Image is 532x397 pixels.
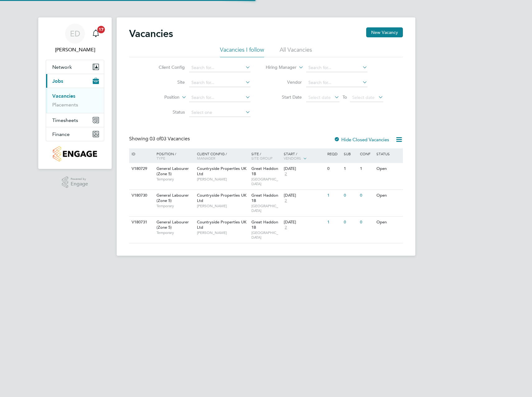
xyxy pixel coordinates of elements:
div: Conf [358,148,375,159]
div: ID [130,148,152,159]
img: countryside-properties-logo-retina.png [53,146,97,161]
div: Open [375,190,402,201]
div: 0 [342,217,358,228]
a: 17 [90,24,102,44]
span: [PERSON_NAME] [197,203,248,208]
div: [DATE] [284,166,324,171]
div: [DATE] [284,193,324,198]
span: Finance [52,131,70,137]
span: Great Haddon 1B [251,166,278,176]
a: Placements [52,102,78,108]
span: [GEOGRAPHIC_DATA] [251,177,281,186]
span: 17 [97,26,105,33]
span: Powered by [71,176,88,182]
nav: Main navigation [38,17,112,169]
span: General Labourer (Zone 5) [156,166,189,176]
div: 0 [358,190,375,201]
span: Type [156,156,165,161]
button: Finance [46,127,104,141]
span: 2 [284,171,288,177]
div: Site / [250,148,282,163]
span: Great Haddon 1B [251,193,278,203]
input: Search for... [306,63,367,72]
span: Countryside Properties UK Ltd [197,166,246,176]
button: Network [46,60,104,74]
span: Countryside Properties UK Ltd [197,219,246,230]
div: V180729 [130,163,152,175]
span: Temporary [156,230,194,235]
span: Engage [71,181,88,187]
span: 2 [284,225,288,230]
label: Position [144,94,180,100]
span: General Labourer (Zone 5) [156,219,189,230]
span: 03 of [150,136,161,142]
div: Jobs [46,88,104,113]
span: Vendors [284,156,301,161]
div: Client Config / [195,148,250,163]
div: Open [375,163,402,175]
label: Status [149,109,185,115]
div: 1 [358,163,375,175]
input: Search for... [189,93,250,102]
div: 0 [326,163,342,175]
span: 03 Vacancies [150,136,190,142]
div: [DATE] [284,220,324,225]
div: Open [375,217,402,228]
a: ED[PERSON_NAME] [46,24,104,54]
label: Start Date [266,94,302,100]
span: [GEOGRAPHIC_DATA] [251,203,281,213]
span: 2 [284,198,288,203]
div: 0 [358,217,375,228]
li: All Vacancies [280,46,312,57]
div: Reqd [326,148,342,159]
button: New Vacancy [366,27,403,37]
a: Vacancies [52,93,75,99]
span: ED [70,30,80,38]
span: Timesheets [52,117,78,123]
button: Timesheets [46,113,104,127]
div: 1 [326,217,342,228]
span: Temporary [156,203,194,208]
input: Search for... [189,63,250,72]
input: Search for... [306,78,367,87]
span: Ellie Davis [46,46,104,54]
li: Vacancies I follow [220,46,264,57]
span: To [341,93,349,101]
span: Manager [197,156,215,161]
span: [PERSON_NAME] [197,177,248,182]
span: Temporary [156,177,194,182]
span: Great Haddon 1B [251,219,278,230]
input: Search for... [189,78,250,87]
span: General Labourer (Zone 5) [156,193,189,203]
label: Client Config [149,64,185,70]
span: Jobs [52,78,63,84]
span: [PERSON_NAME] [197,230,248,235]
span: Countryside Properties UK Ltd [197,193,246,203]
label: Hiring Manager [261,64,296,71]
div: Sub [342,148,358,159]
button: Jobs [46,74,104,88]
label: Site [149,79,185,85]
div: V180731 [130,217,152,228]
div: Showing [129,136,191,142]
span: Select date [352,95,375,100]
div: V180730 [130,190,152,201]
a: Powered byEngage [62,176,88,188]
input: Select one [189,108,250,117]
h2: Vacancies [129,27,173,40]
label: Vendor [266,79,302,85]
div: Status [375,148,402,159]
div: 1 [326,190,342,201]
a: Go to home page [46,146,104,161]
div: 1 [342,163,358,175]
span: Site Group [251,156,273,161]
span: [GEOGRAPHIC_DATA] [251,230,281,240]
div: 0 [342,190,358,201]
div: Position / [152,148,195,163]
span: Select date [308,95,331,100]
label: Hide Closed Vacancies [334,137,389,142]
span: Network [52,64,72,70]
div: Start / [282,148,326,164]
